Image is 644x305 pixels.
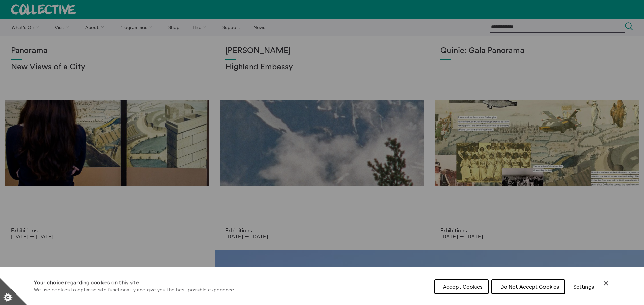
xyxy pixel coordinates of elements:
span: Settings [573,283,594,290]
h1: Your choice regarding cookies on this site [34,278,236,286]
button: I Do Not Accept Cookies [491,279,565,294]
p: We use cookies to optimise site functionality and give you the best possible experience. [34,286,236,294]
span: I Do Not Accept Cookies [497,283,559,290]
button: Close Cookie Control [602,279,610,287]
span: I Accept Cookies [440,283,483,290]
button: Settings [568,280,599,293]
button: I Accept Cookies [434,279,489,294]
